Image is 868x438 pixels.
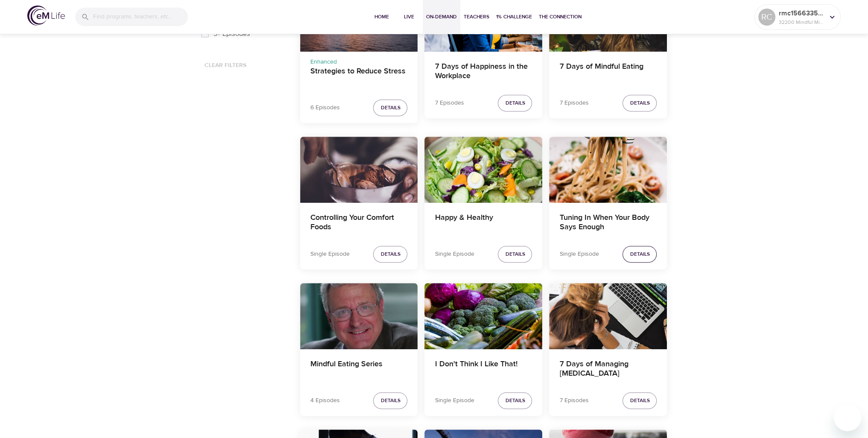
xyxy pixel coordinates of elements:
button: Details [498,95,532,111]
span: Details [505,99,525,108]
p: Single Episode [435,396,474,405]
span: Details [380,396,400,405]
p: Single Episode [559,250,599,259]
p: 32200 Mindful Minutes [779,18,824,26]
button: Mindful Eating Series [300,283,418,349]
span: Details [630,99,649,108]
span: Home [371,12,392,21]
button: 7 Days of Managing Workplace Stress [549,283,667,349]
h4: 7 Days of Managing [MEDICAL_DATA] [559,359,657,380]
button: Details [373,392,407,409]
span: Details [505,250,525,259]
button: Details [623,392,657,409]
p: 7 Episodes [559,396,588,405]
button: Details [623,95,657,111]
img: logo [27,6,65,26]
p: 6 Episodes [310,103,340,112]
p: Single Episode [435,250,474,259]
p: 4 Episodes [310,396,340,405]
button: Details [373,99,407,116]
span: Details [630,396,649,405]
h4: 7 Days of Mindful Eating [559,62,657,82]
button: Details [498,246,532,263]
button: Tuning In When Your Body Says Enough [549,137,667,203]
p: rmc1566335135 [779,8,824,18]
h4: Strategies to Reduce Stress [310,67,408,87]
iframe: Button to launch messaging window [834,404,861,431]
div: RC [758,9,775,26]
span: Enhanced [310,58,337,66]
span: Details [630,250,649,259]
h4: Tuning In When Your Body Says Enough [559,213,657,234]
button: Controlling Your Comfort Foods [300,137,418,203]
span: Details [380,103,400,112]
h4: I Don't Think I Like That! [435,359,532,380]
button: Happy & Healthy [424,137,542,203]
button: Details [623,246,657,263]
span: On-Demand [426,12,457,21]
button: Details [373,246,407,263]
span: 1% Challenge [496,12,532,21]
h4: Mindful Eating Series [310,359,408,380]
span: The Connection [539,12,582,21]
button: Details [498,392,532,409]
p: 7 Episodes [559,99,588,108]
button: I Don't Think I Like That! [424,283,542,349]
span: Details [505,396,525,405]
span: Live [399,12,419,21]
p: Single Episode [310,250,350,259]
span: Details [380,250,400,259]
h4: Controlling Your Comfort Foods [310,213,408,234]
h4: 7 Days of Happiness in the Workplace [435,62,532,82]
p: 7 Episodes [435,99,464,108]
span: Teachers [464,12,489,21]
h4: Happy & Healthy [435,213,532,234]
input: Find programs, teachers, etc... [93,8,188,26]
